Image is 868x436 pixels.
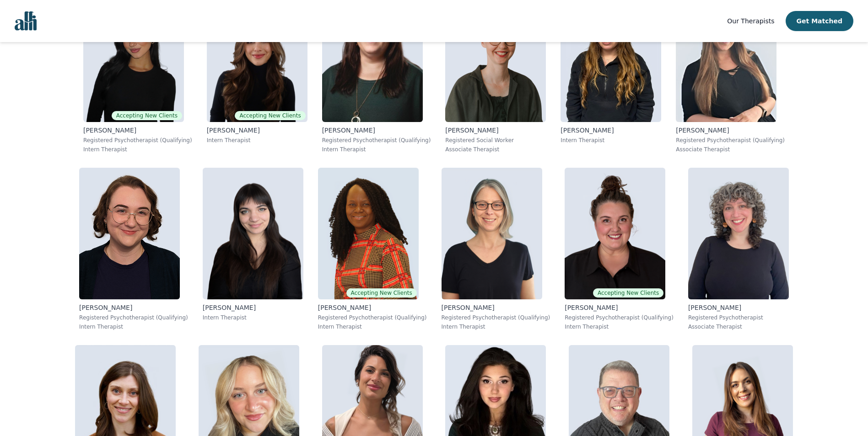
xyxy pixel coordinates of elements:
[786,11,853,31] button: Get Matched
[565,323,674,330] p: Intern Therapist
[203,168,303,299] img: Christina_Johnson
[445,126,546,135] p: [PERSON_NAME]
[311,160,434,338] a: Grace_NyamweyaAccepting New Clients[PERSON_NAME]Registered Psychotherapist (Qualifying)Intern The...
[593,288,663,298] span: Accepting New Clients
[442,323,550,330] p: Intern Therapist
[442,168,542,299] img: Meghan_Dudley
[434,160,558,338] a: Meghan_Dudley[PERSON_NAME]Registered Psychotherapist (Qualifying)Intern Therapist
[83,126,192,135] p: [PERSON_NAME]
[565,314,674,321] p: Registered Psychotherapist (Qualifying)
[322,126,431,135] p: [PERSON_NAME]
[557,160,681,338] a: Janelle_RushtonAccepting New Clients[PERSON_NAME]Registered Psychotherapist (Qualifying)Intern Th...
[688,303,789,312] p: [PERSON_NAME]
[318,303,427,312] p: [PERSON_NAME]
[235,111,305,120] span: Accepting New Clients
[688,168,789,299] img: Jordan_Nardone
[442,303,550,312] p: [PERSON_NAME]
[318,314,427,321] p: Registered Psychotherapist (Qualifying)
[322,137,431,144] p: Registered Psychotherapist (Qualifying)
[79,168,180,299] img: Rose_Willow
[207,137,307,144] p: Intern Therapist
[681,160,796,338] a: Jordan_Nardone[PERSON_NAME]Registered PsychotherapistAssociate Therapist
[203,314,303,321] p: Intern Therapist
[79,323,188,330] p: Intern Therapist
[15,11,37,31] img: alli logo
[79,303,188,312] p: [PERSON_NAME]
[688,314,789,321] p: Registered Psychotherapist
[565,168,665,299] img: Janelle_Rushton
[442,314,550,321] p: Registered Psychotherapist (Qualifying)
[322,146,431,153] p: Intern Therapist
[565,303,674,312] p: [PERSON_NAME]
[676,137,785,144] p: Registered Psychotherapist (Qualifying)
[445,146,546,153] p: Associate Therapist
[727,16,774,27] a: Our Therapists
[676,126,785,135] p: [PERSON_NAME]
[83,137,192,144] p: Registered Psychotherapist (Qualifying)
[72,160,195,338] a: Rose_Willow[PERSON_NAME]Registered Psychotherapist (Qualifying)Intern Therapist
[203,303,303,312] p: [PERSON_NAME]
[561,126,661,135] p: [PERSON_NAME]
[561,137,661,144] p: Intern Therapist
[318,323,427,330] p: Intern Therapist
[676,146,785,153] p: Associate Therapist
[445,137,546,144] p: Registered Social Worker
[195,160,311,338] a: Christina_Johnson[PERSON_NAME]Intern Therapist
[112,111,182,120] span: Accepting New Clients
[83,146,192,153] p: Intern Therapist
[207,126,307,135] p: [PERSON_NAME]
[318,168,419,299] img: Grace_Nyamweya
[688,323,789,330] p: Associate Therapist
[79,314,188,321] p: Registered Psychotherapist (Qualifying)
[727,17,774,25] span: Our Therapists
[346,288,417,298] span: Accepting New Clients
